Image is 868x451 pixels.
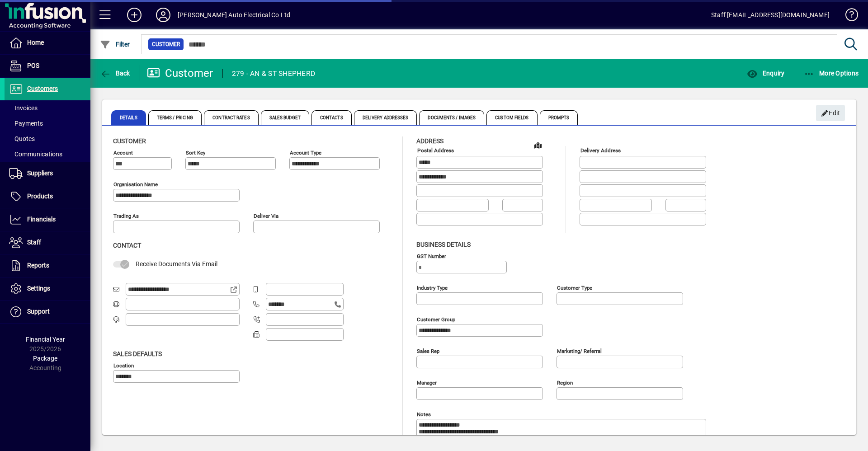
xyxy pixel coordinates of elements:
[27,239,41,246] span: Staff
[5,277,90,300] a: Settings
[136,260,217,268] span: Receive Documents Via Email
[804,70,859,77] span: More Options
[113,350,162,357] span: Sales defaults
[113,137,146,145] span: Customer
[416,241,471,248] span: Business details
[711,8,830,22] div: Staff [EMAIL_ADDRESS][DOMAIN_NAME]
[204,110,258,125] span: Contract Rates
[5,131,90,146] a: Quotes
[745,65,787,81] button: Enquiry
[98,65,132,81] button: Back
[5,116,90,131] a: Payments
[113,213,139,219] mat-label: Trading as
[27,308,50,315] span: Support
[5,55,90,77] a: POS
[27,85,58,92] span: Customers
[531,138,545,152] a: View on map
[9,135,35,142] span: Quotes
[152,40,180,49] span: Customer
[5,185,90,208] a: Products
[232,66,316,81] div: 279 - AN & ST SHEPHERD
[26,336,65,343] span: Financial Year
[821,106,840,121] span: Edit
[290,150,321,156] mat-label: Account Type
[5,162,90,185] a: Suppliers
[27,62,39,69] span: POS
[540,110,578,125] span: Prompts
[417,379,437,385] mat-label: Manager
[27,193,53,200] span: Products
[311,110,352,125] span: Contacts
[5,32,90,54] a: Home
[557,348,602,354] mat-label: Marketing/ Referral
[416,137,443,145] span: Address
[261,110,309,125] span: Sales Budget
[417,316,455,322] mat-label: Customer group
[178,8,290,22] div: [PERSON_NAME] Auto Electrical Co Ltd
[417,253,446,259] mat-label: GST Number
[148,110,202,125] span: Terms / Pricing
[27,262,49,269] span: Reports
[354,110,417,125] span: Delivery Addresses
[9,150,62,158] span: Communications
[557,284,592,291] mat-label: Customer type
[100,70,130,77] span: Back
[149,7,178,23] button: Profile
[120,7,149,23] button: Add
[5,254,90,277] a: Reports
[557,379,573,385] mat-label: Region
[113,150,133,156] mat-label: Account
[186,150,205,156] mat-label: Sort key
[100,41,130,48] span: Filter
[27,39,44,46] span: Home
[9,120,43,127] span: Payments
[113,181,158,188] mat-label: Organisation name
[816,105,845,121] button: Edit
[254,213,278,219] mat-label: Deliver via
[9,104,38,112] span: Invoices
[417,284,448,291] mat-label: Industry type
[417,348,439,354] mat-label: Sales rep
[147,66,213,80] div: Customer
[111,110,146,125] span: Details
[27,216,56,223] span: Financials
[839,2,857,31] a: Knowledge Base
[802,65,861,81] button: More Options
[27,169,53,177] span: Suppliers
[98,36,132,52] button: Filter
[90,65,140,81] app-page-header-button: Back
[419,110,484,125] span: Documents / Images
[113,362,134,368] mat-label: Location
[5,301,90,323] a: Support
[33,355,57,362] span: Package
[5,231,90,254] a: Staff
[27,285,50,292] span: Settings
[113,242,141,249] span: Contact
[486,110,537,125] span: Custom Fields
[417,411,431,417] mat-label: Notes
[5,100,90,116] a: Invoices
[747,70,784,77] span: Enquiry
[5,146,90,162] a: Communications
[5,208,90,231] a: Financials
